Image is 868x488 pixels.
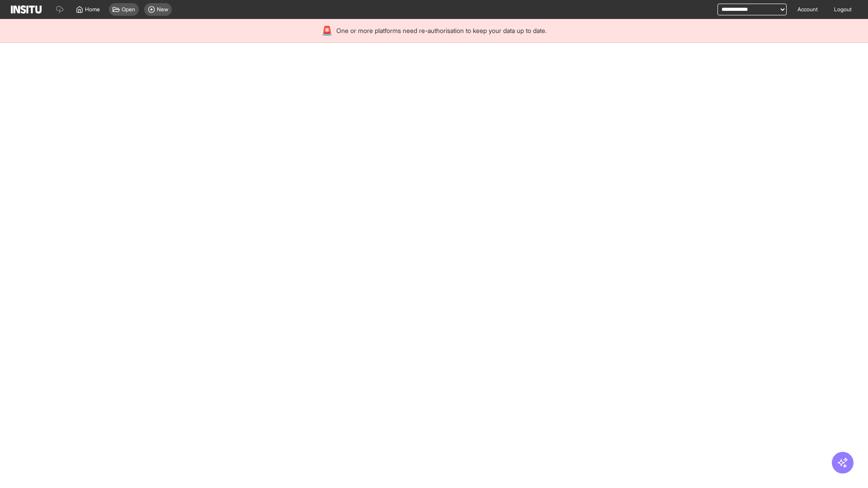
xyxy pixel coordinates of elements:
[122,6,135,13] span: Open
[336,26,547,35] span: One or more platforms need re-authorisation to keep your data up to date.
[11,5,42,14] img: Logo
[321,24,333,37] div: 🚨
[157,6,168,13] span: New
[85,6,100,13] span: Home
